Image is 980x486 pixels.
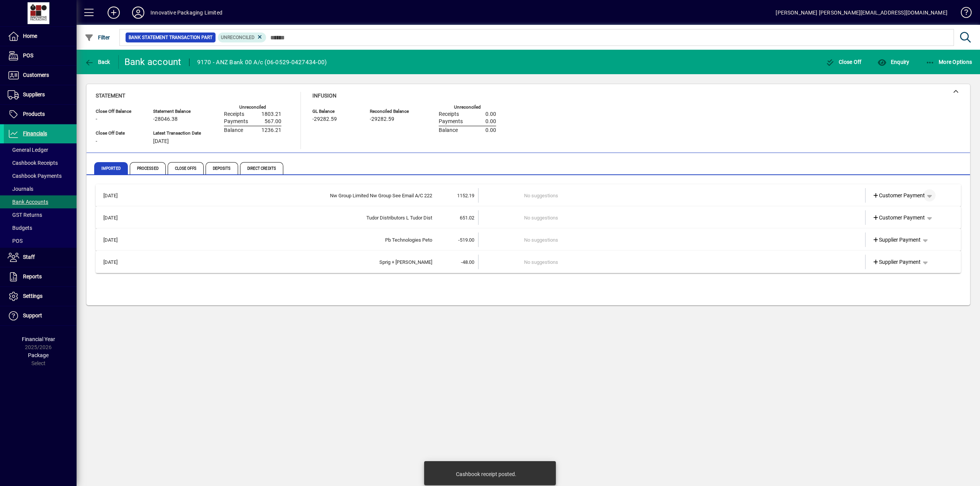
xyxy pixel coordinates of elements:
[826,59,862,65] span: Close Off
[869,189,928,202] a: Customer Payment
[206,162,238,174] span: Deposits
[265,119,281,125] span: 567.00
[4,234,77,247] a: POS
[153,116,178,122] span: -28046.38
[8,199,48,205] span: Bank Accounts
[875,55,911,69] button: Enquiry
[312,109,358,114] span: GL Balance
[869,255,924,269] a: Supplier Payment
[4,306,77,325] a: Support
[100,232,136,247] td: [DATE]
[94,162,128,174] span: Imported
[240,162,283,174] span: Direct Credits
[439,111,459,117] span: Receipts
[4,248,77,267] a: Staff
[4,182,77,195] a: Journals
[100,255,136,269] td: [DATE]
[8,173,62,179] span: Cashbook Payments
[955,2,970,26] a: Knowledge Base
[83,31,112,44] button: Filter
[124,56,181,68] div: Bank account
[23,111,45,117] span: Products
[96,206,961,229] mat-expansion-panel-header: [DATE]Tudor Distributors L Tudor Dist651.02No suggestionsCustomer Payment
[8,147,48,153] span: General Ledger
[23,33,37,39] span: Home
[312,116,337,122] span: -29282.59
[96,109,142,114] span: Close Off Balance
[924,55,974,69] button: More Options
[85,34,110,41] span: Filter
[153,138,169,145] span: [DATE]
[136,236,432,244] div: Pb Technologies Peto
[4,169,77,182] a: Cashbook Payments
[824,55,864,69] button: Close Off
[370,116,394,122] span: -29282.59
[4,66,77,85] a: Customers
[4,85,77,104] a: Suppliers
[129,34,212,41] span: Bank Statement Transaction Part
[136,258,432,266] div: Sprig + Fern Petone
[8,160,58,166] span: Cashbook Receipts
[239,105,266,110] label: Unreconciled
[23,293,42,299] span: Settings
[96,184,961,206] mat-expansion-panel-header: [DATE]Nw Group Limited Nw Group See Email A/C 2221152.19No suggestionsCustomer Payment
[4,221,77,234] a: Budgets
[168,162,204,174] span: Close Offs
[524,255,821,269] td: No suggestions
[23,72,49,78] span: Customers
[218,33,266,42] mat-chip: Reconciliation Status: Unreconciled
[457,193,474,198] span: 1152.19
[926,59,972,65] span: More Options
[524,188,821,203] td: No suggestions
[100,210,136,225] td: [DATE]
[4,143,77,156] a: General Ledger
[8,238,23,244] span: POS
[4,27,77,46] a: Home
[456,470,516,478] div: Cashbook receipt posted.
[8,212,42,218] span: GST Returns
[872,236,921,244] span: Supplier Payment
[23,254,35,260] span: Staff
[776,7,947,19] div: [PERSON_NAME] [PERSON_NAME][EMAIL_ADDRESS][DOMAIN_NAME]
[221,35,255,40] span: Unreconciled
[869,233,924,247] a: Supplier Payment
[439,119,463,125] span: Payments
[23,130,47,137] span: Financials
[96,229,961,251] mat-expansion-panel-header: [DATE]Pb Technologies Peto-519.00No suggestionsSupplier Payment
[100,188,136,203] td: [DATE]
[8,225,32,231] span: Budgets
[153,131,201,136] span: Latest Transaction Date
[872,192,925,200] span: Customer Payment
[4,46,77,65] a: POS
[877,59,909,65] span: Enquiry
[130,162,166,174] span: Processed
[96,131,142,136] span: Close Off Date
[461,259,474,265] span: -48.00
[524,210,821,225] td: No suggestions
[83,55,112,69] button: Back
[872,214,925,222] span: Customer Payment
[224,127,243,133] span: Balance
[150,7,222,19] div: Innovative Packaging Limited
[458,237,474,243] span: -519.00
[224,119,248,125] span: Payments
[22,336,55,342] span: Financial Year
[197,56,327,68] div: 9170 - ANZ Bank 00 A/c (06-0529-0427434-00)
[23,52,33,59] span: POS
[85,59,110,65] span: Back
[136,192,432,200] div: Nw Group Limited Nw Group See Email A/C
[153,109,201,114] span: Statement Balance
[96,251,961,273] mat-expansion-panel-header: [DATE]Sprig + [PERSON_NAME]-48.00No suggestionsSupplier Payment
[126,6,150,20] button: Profile
[28,352,49,358] span: Package
[101,6,126,20] button: Add
[4,105,77,124] a: Products
[77,55,119,69] app-page-header-button: Back
[96,116,97,122] span: -
[23,312,42,319] span: Support
[439,127,458,133] span: Balance
[524,232,821,247] td: No suggestions
[4,267,77,286] a: Reports
[485,111,496,117] span: 0.00
[485,127,496,133] span: 0.00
